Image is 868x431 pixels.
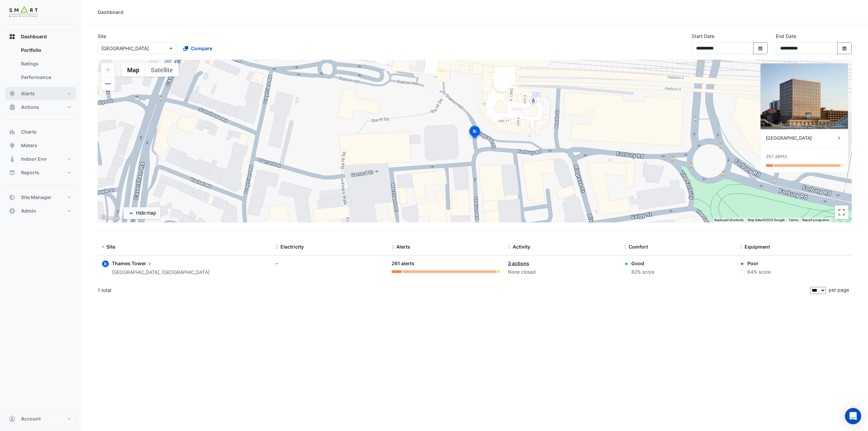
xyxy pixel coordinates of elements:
a: Open this area in Google Maps (opens a new window) [99,214,122,222]
button: Account [5,412,76,426]
span: Meters [21,142,37,149]
a: Portfolio [16,43,76,57]
button: Meters [5,139,76,152]
span: Reports [21,169,39,176]
app-icon: Site Manager [9,194,16,201]
div: Dashboard [5,43,76,87]
label: End Date [776,33,796,40]
app-icon: Actions [9,104,16,111]
button: Toggle fullscreen view [835,205,848,219]
span: Alerts [21,90,35,97]
button: Zoom in [101,63,115,77]
span: Indoor Env [21,156,46,162]
button: Alerts [5,87,76,100]
div: [GEOGRAPHIC_DATA] [766,135,836,142]
span: Dashboard [21,33,47,40]
a: Terms (opens in new tab) [789,218,798,222]
a: Performance [16,71,76,84]
div: 261 alerts [766,153,787,160]
button: Dashboard [5,30,76,43]
span: Actions [21,104,39,111]
div: [GEOGRAPHIC_DATA], [GEOGRAPHIC_DATA] [112,269,210,276]
a: Ratings [16,57,76,71]
span: Tower [132,260,153,267]
button: Charts [5,125,76,139]
img: Google [99,214,122,222]
span: Equipment [745,244,770,250]
button: Indoor Env [5,152,76,166]
span: Compare [191,45,212,52]
div: Hide map [136,210,156,217]
label: Site [98,33,106,40]
app-icon: Meters [9,142,16,149]
button: Keyboard shortcuts [714,218,744,222]
div: 64% score [747,268,771,276]
fa-icon: Select Date [757,45,764,51]
span: per page [829,287,849,293]
div: 82% score [631,268,654,276]
button: Show satellite imagery [145,63,179,77]
div: 1 total [98,282,809,299]
app-icon: Reports [9,169,16,176]
img: Company Logo [8,5,39,19]
app-icon: Admin [9,208,16,214]
button: Admin [5,204,76,218]
span: Comfort [629,244,648,250]
span: Alerts [396,244,410,250]
app-icon: Charts [9,129,16,135]
button: Hide map [123,207,160,219]
button: Site Manager [5,191,76,204]
button: Zoom out [101,77,115,91]
span: Account [21,415,41,422]
span: Activity [513,244,530,250]
fa-icon: Select Date [842,45,848,51]
span: Electricity [280,244,304,250]
div: None closed [508,268,616,276]
span: Admin [21,208,36,214]
span: Site [106,244,115,250]
span: Thames [112,260,131,266]
button: Reports [5,166,76,179]
div: Open Intercom Messenger [845,408,861,424]
div: Poor [747,260,771,267]
div: - [276,260,383,267]
button: Compare [179,42,217,54]
app-icon: Dashboard [9,33,16,40]
button: Show street map [121,63,145,77]
app-icon: Alerts [9,90,16,97]
span: Charts [21,129,37,135]
label: Start Date [692,33,714,40]
app-icon: Indoor Env [9,156,16,162]
span: Site Manager [21,194,52,201]
div: 261 alerts [392,260,499,268]
a: Report a map error [802,218,829,222]
a: 3 actions [508,260,529,266]
span: Map data ©2025 Google [748,218,785,222]
div: Dashboard [98,8,123,16]
button: Actions [5,100,76,114]
img: Thames Tower [761,63,848,129]
img: site-pin-selected.svg [467,125,482,141]
div: Good [631,260,654,267]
